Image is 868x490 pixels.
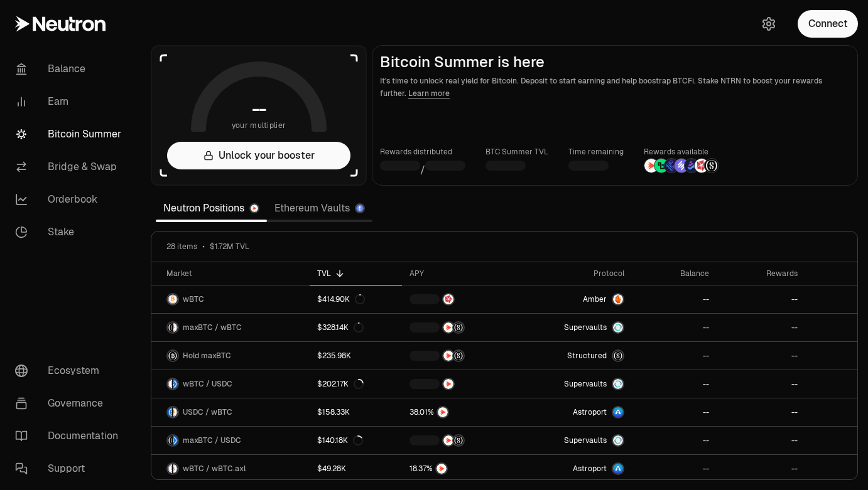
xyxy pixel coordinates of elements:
button: NTRN [410,462,513,475]
p: Rewards available [644,146,719,158]
img: USDC Logo [173,435,178,445]
a: -- [632,398,717,426]
img: NTRN [443,322,453,333]
a: Astroport [521,455,632,482]
span: wBTC / USDC [183,379,232,389]
a: Astroport [521,398,632,426]
img: Solv Points [675,159,688,173]
span: USDC / wBTC [183,407,232,417]
span: 28 items [166,242,197,252]
img: NTRN [443,435,453,445]
img: NTRN [443,351,453,361]
img: NTRN [437,464,447,474]
a: SupervaultsSupervaults [521,314,632,341]
img: Supervaults [613,322,623,333]
a: Balance [5,53,136,85]
div: Balance [639,269,710,279]
img: Structured Points [705,159,719,173]
a: -- [632,370,717,398]
img: Supervaults [613,379,623,389]
div: $328.14K [317,322,364,333]
img: wBTC Logo [168,379,172,389]
span: wBTC [183,294,204,304]
a: wBTC LogowBTC [151,285,310,313]
img: maxBTC Logo [168,435,172,445]
a: maxBTC LogowBTC LogomaxBTC / wBTC [151,314,310,341]
div: Rewards [724,269,798,279]
a: maxBTC LogoUSDC LogomaxBTC / USDC [151,427,310,454]
img: Ethereum Logo [356,205,364,212]
a: -- [717,398,805,426]
div: APY [410,269,513,279]
span: Hold maxBTC [183,351,231,361]
span: wBTC / wBTC.axl [183,464,246,474]
button: Unlock your booster [167,142,350,169]
span: Structured [567,351,607,361]
img: Amber [613,294,623,304]
a: AmberAmber [521,285,632,313]
img: maxBTC Logo [168,351,178,361]
a: $235.98K [310,342,402,370]
img: Lombard Lux [654,159,668,173]
img: USDC Logo [168,407,172,417]
a: -- [632,427,717,454]
span: maxBTC / USDC [183,435,241,445]
a: $158.33K [310,398,402,426]
div: Protocol [528,269,624,279]
div: $202.17K [317,379,364,389]
img: EtherFi Points [665,159,678,173]
div: $414.90K [317,294,365,304]
a: $414.90K [310,285,402,313]
p: It's time to unlock real yield for Bitcoin. Deposit to start earning and help boostrap BTCFi. Sta... [380,75,850,100]
a: -- [717,427,805,454]
a: maxBTC LogoHold maxBTC [151,342,310,370]
a: -- [717,455,805,482]
a: Documentation [5,420,136,452]
a: Governance [5,387,136,420]
span: Amber [583,294,607,304]
div: $140.18K [317,435,363,445]
span: maxBTC / wBTC [183,322,242,333]
button: Connect [798,10,858,38]
a: Learn more [408,88,450,99]
img: NTRN [443,379,453,389]
a: Ethereum Vaults [267,196,372,221]
a: -- [632,314,717,341]
span: $1.72M TVL [210,242,249,252]
a: NTRN [402,370,521,398]
p: Time remaining [568,146,624,158]
div: $49.28K [317,464,346,474]
a: -- [717,314,805,341]
img: Structured Points [453,322,464,333]
a: SupervaultsSupervaults [521,370,632,398]
button: NTRNStructured Points [410,434,513,447]
a: Stake [5,216,136,248]
img: wBTC Logo [168,294,178,304]
a: Support [5,452,136,485]
a: NTRN [402,455,521,482]
span: Astroport [573,407,607,417]
h2: Bitcoin Summer is here [380,53,850,71]
span: Supervaults [564,322,607,333]
div: / [380,158,465,178]
img: Structured Points [453,351,464,361]
a: $49.28K [310,455,402,482]
img: Supervaults [613,435,623,445]
a: Bitcoin Summer [5,118,136,151]
img: maxBTC [613,351,623,361]
a: -- [632,455,717,482]
button: NTRN [410,406,513,418]
img: wBTC Logo [173,322,178,333]
div: Market [166,269,302,279]
img: Structured Points [453,435,464,445]
img: Mars Fragments [443,294,453,304]
span: your multiplier [232,119,286,132]
span: Supervaults [564,379,607,389]
a: SupervaultsSupervaults [521,427,632,454]
a: Neutron Positions [156,196,267,221]
a: StructuredmaxBTC [521,342,632,370]
a: NTRNStructured Points [402,427,521,454]
img: wBTC Logo [168,464,172,474]
img: wBTC Logo [173,407,178,417]
div: TVL [317,269,394,279]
